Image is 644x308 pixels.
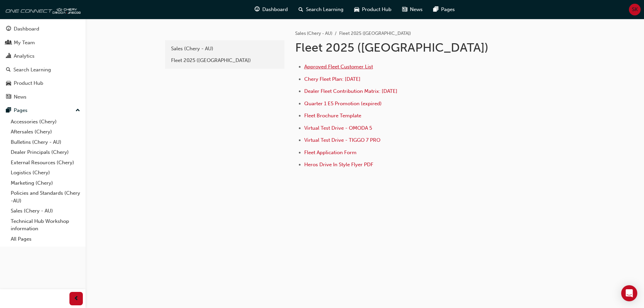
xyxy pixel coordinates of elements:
[171,45,278,53] div: Sales (Chery - AU)
[3,91,83,103] a: News
[3,104,83,117] button: Pages
[304,162,373,168] a: Heros Drive In Style Flyer PDF
[171,57,278,64] div: Fleet 2025 ([GEOGRAPHIC_DATA])
[410,6,423,13] span: News
[8,188,83,206] a: Policies and Standards (Chery -AU)
[3,23,83,35] a: Dashboard
[8,178,83,188] a: Marketing (Chery)
[354,5,359,14] span: car-icon
[304,149,357,156] a: Fleet Application Form
[349,3,397,16] a: car-iconProduct Hub
[428,3,460,16] a: pages-iconPages
[397,3,428,16] a: news-iconNews
[629,4,641,15] button: SK
[304,64,373,70] a: Approved Fleet Customer List
[74,295,79,303] span: prev-icon
[295,30,332,36] a: Sales (Chery - AU)
[8,147,83,158] a: Dealer Principals (Chery)
[304,137,380,143] a: Virtual Test Drive - TIGGO 7 PRO
[441,6,455,13] span: Pages
[6,67,11,73] span: search-icon
[262,6,288,13] span: Dashboard
[6,40,11,46] span: people-icon
[339,30,411,38] li: Fleet 2025 ([GEOGRAPHIC_DATA])
[304,101,382,107] a: Quarter 1 E5 Promotion (expired)
[8,216,83,234] a: Technical Hub Workshop information
[14,52,35,60] div: Analytics
[306,6,343,13] span: Search Learning
[13,66,51,74] div: Search Learning
[14,107,28,114] div: Pages
[304,76,361,82] a: Chery Fleet Plan: [DATE]
[8,206,83,216] a: Sales (Chery - AU)
[6,80,11,86] span: car-icon
[295,40,515,55] h1: Fleet 2025 ([GEOGRAPHIC_DATA])
[8,234,83,244] a: All Pages
[433,5,438,14] span: pages-icon
[8,168,83,178] a: Logistics (Chery)
[3,64,83,76] a: Search Learning
[6,108,11,114] span: pages-icon
[299,5,303,14] span: search-icon
[3,37,83,49] a: My Team
[6,53,11,59] span: chart-icon
[402,5,407,14] span: news-icon
[75,106,80,115] span: up-icon
[621,285,637,301] div: Open Intercom Messenger
[8,127,83,137] a: Aftersales (Chery)
[362,6,391,13] span: Product Hub
[6,26,11,32] span: guage-icon
[168,55,282,66] a: Fleet 2025 ([GEOGRAPHIC_DATA])
[632,6,638,13] span: SK
[304,125,372,131] a: Virtual Test Drive - OMODA 5
[8,137,83,147] a: Bulletins (Chery - AU)
[14,39,35,47] div: My Team
[14,79,43,87] div: Product Hub
[8,117,83,127] a: Accessories (Chery)
[3,77,83,89] a: Product Hub
[3,50,83,62] a: Analytics
[6,94,11,100] span: news-icon
[3,21,83,104] button: DashboardMy TeamAnalyticsSearch LearningProduct HubNews
[304,88,397,94] a: Dealer Fleet Contribution Matrix: [DATE]
[14,93,26,101] div: News
[168,43,282,55] a: Sales (Chery - AU)
[3,3,80,16] img: oneconnect
[293,3,349,16] a: search-iconSearch Learning
[304,113,361,119] a: Fleet Brochure Template
[8,158,83,168] a: External Resources (Chery)
[249,3,293,16] a: guage-iconDashboard
[14,25,39,33] div: Dashboard
[255,5,260,14] span: guage-icon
